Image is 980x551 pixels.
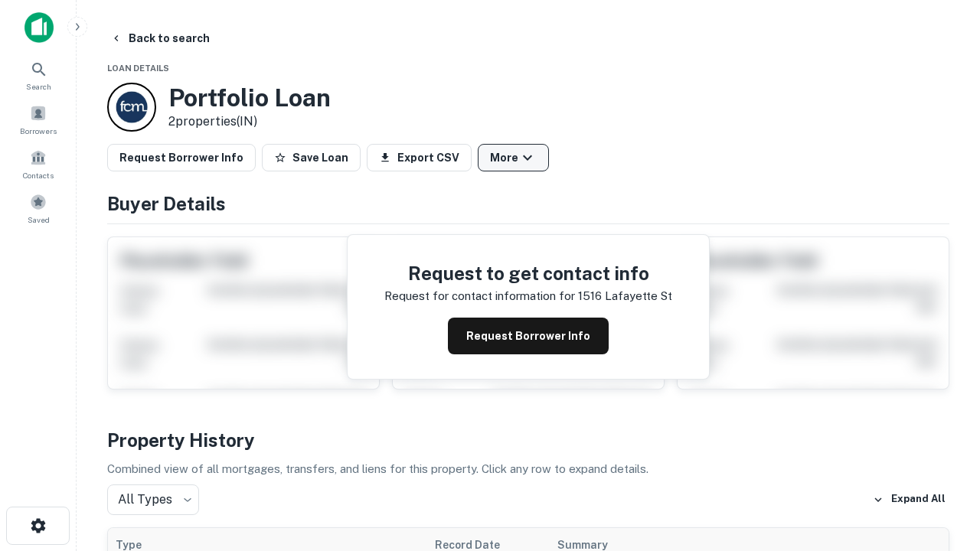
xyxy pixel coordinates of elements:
h4: Property History [107,426,949,454]
button: Request Borrower Info [107,144,256,171]
button: Request Borrower Info [448,318,609,354]
span: Contacts [23,169,54,181]
p: Combined view of all mortgages, transfers, and liens for this property. Click any row to expand d... [107,460,949,478]
a: Saved [5,187,72,229]
button: Expand All [869,488,949,511]
span: Search [26,80,51,93]
p: 1516 lafayette st [578,287,672,305]
a: Search [5,54,72,96]
div: All Types [107,484,199,515]
a: Contacts [5,143,72,184]
iframe: Chat Widget [903,429,980,502]
button: Save Loan [262,144,361,171]
p: 2 properties (IN) [168,112,331,131]
span: Saved [28,214,50,226]
h3: Portfolio Loan [168,83,331,112]
button: Export CSV [367,144,472,171]
span: Borrowers [20,125,57,137]
button: More [478,144,549,171]
h4: Buyer Details [107,190,949,217]
span: Loan Details [107,64,169,73]
button: Back to search [104,24,216,52]
img: capitalize-icon.png [24,12,54,43]
p: Request for contact information for [384,287,575,305]
h4: Request to get contact info [384,259,672,287]
a: Borrowers [5,99,72,140]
